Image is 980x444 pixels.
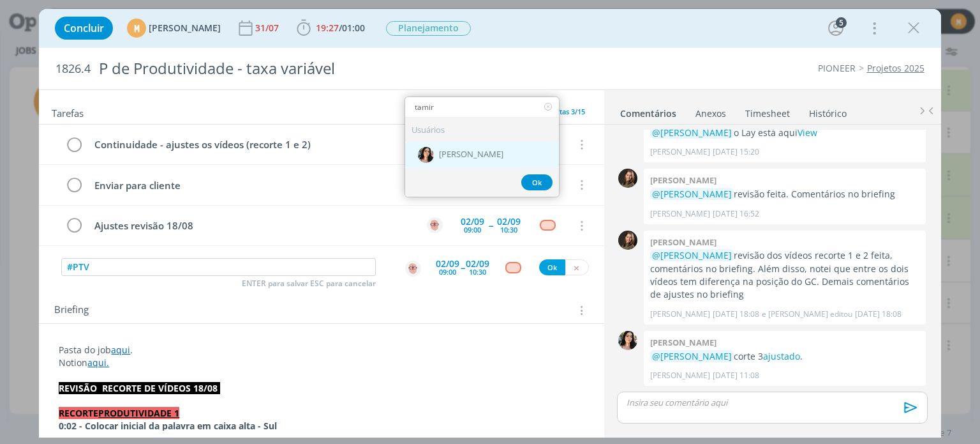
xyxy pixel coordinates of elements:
button: 19:27/01:00 [293,18,368,38]
button: A [405,260,422,277]
span: 01:00 [342,22,365,34]
span: Abertas 3/15 [544,107,585,116]
span: / [339,22,342,34]
span: [DATE] 18:08 [855,309,902,320]
a: PIONEER [818,62,856,74]
span: [DATE] 18:08 [713,309,759,320]
button: Ok [539,259,565,275]
button: Planejamento [385,20,471,36]
div: 02/09 [436,259,459,268]
span: ENTER para salvar ESC para cancelar [242,279,376,289]
div: Anexos [695,107,726,120]
span: -- [489,221,493,230]
p: Pasta do job . [59,344,584,356]
p: revisão dos vídeos recorte 1 e 2 feita, comentários no briefing. Além disso, notei que entre os d... [650,249,919,302]
span: Briefing [54,302,89,319]
span: @[PERSON_NAME] [652,126,732,139]
button: Ok [521,174,553,190]
img: A [427,217,443,233]
input: Buscar usuários [405,98,559,116]
span: Concluir [64,23,104,33]
a: ajustado [763,350,800,362]
div: 02/09 [461,217,484,226]
span: -- [461,261,464,273]
span: [DATE] 15:20 [713,146,759,158]
b: [PERSON_NAME] [650,174,716,186]
span: @[PERSON_NAME] [652,350,732,362]
b: [PERSON_NAME] [650,236,716,248]
strong: REVISÃO RECORTE DE VÍDEOS 18/08 [59,382,220,394]
div: M [127,19,146,38]
div: Enviar para cliente [89,178,415,194]
div: 31/07 [255,24,281,33]
button: M[PERSON_NAME] [127,19,221,38]
img: J [618,231,637,250]
p: [PERSON_NAME] [650,370,710,381]
p: [PERSON_NAME] [650,146,710,158]
span: @[PERSON_NAME] [652,188,732,200]
img: T [618,331,637,350]
a: aqui. [87,356,109,369]
span: e [PERSON_NAME] editou [762,309,852,320]
div: 09:00 [464,226,481,233]
a: Comentários [620,102,677,120]
p: o Lay está aqui [650,126,919,139]
p: revisão feita. Comentários no briefing [650,188,919,201]
div: 10:30 [500,226,517,233]
div: dialog [39,9,940,438]
span: 1826.4 [56,62,91,76]
p: [PERSON_NAME] [650,309,710,320]
a: View [798,126,817,139]
div: 10:30 [469,268,486,275]
a: Timesheet [745,102,791,120]
span: Planejamento [386,21,471,36]
p: corte 3 . [650,350,919,363]
b: [PERSON_NAME] [650,337,716,348]
a: Histórico [808,102,847,120]
span: [PERSON_NAME] [149,24,221,33]
span: [DATE] 11:08 [713,370,759,381]
img: J [618,169,637,188]
button: 5 [826,18,846,38]
a: Projetos 2025 [867,62,924,74]
span: Tarefas [52,104,84,119]
span: [DATE] 16:52 [713,208,759,220]
button: Concluir [55,17,113,40]
div: 09:00 [439,268,456,275]
div: 02/09 [497,217,521,226]
strong: RECORTE [59,407,98,419]
span: [PERSON_NAME] [439,149,503,160]
span: @[PERSON_NAME] [652,249,732,261]
div: Usuários [405,118,559,142]
p: Notion [59,356,584,369]
button: A [426,216,445,235]
div: 5 [836,17,847,28]
strong: 0:02 - Colocar inicial da palavra em caixa alta - Sul [59,420,277,432]
img: T [418,146,434,162]
span: 19:27 [316,22,339,34]
div: P de Produtividade - taxa variável [93,53,557,84]
img: A [405,261,421,277]
a: aqui [111,344,130,356]
ul: A [405,96,560,197]
div: 02/09 [466,259,489,268]
div: Ajustes revisão 18/08 [89,218,415,234]
div: Continuidade - ajustes os vídeos (recorte 1 e 2) [89,137,451,153]
a: PRODUTIVIDADE 1 [98,407,179,419]
p: [PERSON_NAME] [650,208,710,220]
